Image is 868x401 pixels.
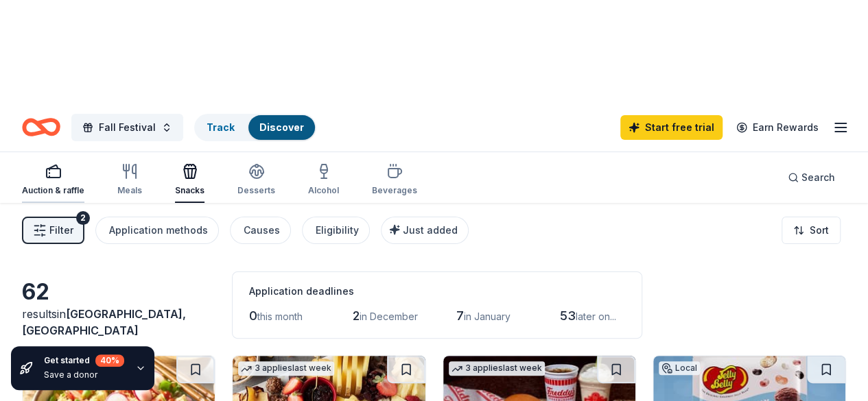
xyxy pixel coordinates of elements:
span: Search [801,169,835,186]
div: Alcohol [308,185,339,196]
span: [GEOGRAPHIC_DATA], [GEOGRAPHIC_DATA] [22,307,186,337]
span: 0 [249,308,257,323]
div: Snacks [175,185,204,196]
span: 7 [456,308,464,323]
span: Just added [403,224,458,236]
button: Snacks [175,158,204,203]
div: Beverages [372,185,417,196]
button: Desserts [237,158,275,203]
div: 40 % [95,354,124,367]
div: Local [659,361,700,375]
div: Get started [44,354,124,367]
span: this month [257,311,303,322]
div: 2 [76,211,90,225]
span: Filter [49,222,73,239]
button: Eligibility [302,217,370,244]
div: Auction & raffle [22,185,84,196]
a: Earn Rewards [728,115,827,140]
span: later on... [576,311,616,322]
span: 2 [353,308,360,323]
a: Discover [259,121,304,133]
div: Causes [244,222,280,239]
div: results [22,306,215,339]
button: Search [777,164,846,191]
span: in December [360,311,418,322]
div: Meals [117,185,142,196]
a: Start free trial [620,115,723,140]
button: Fall Festival [71,114,183,141]
button: Just added [381,217,469,244]
button: Beverages [372,158,417,203]
span: Sort [810,222,829,239]
div: 3 applies last week [449,361,545,376]
button: Auction & raffle [22,158,84,203]
button: Meals [117,158,142,203]
div: Save a donor [44,369,124,380]
button: Application methods [95,217,219,244]
button: Sort [782,217,841,244]
div: 3 applies last week [238,361,334,376]
span: in [22,307,186,337]
div: 62 [22,278,215,306]
button: Causes [230,217,291,244]
div: Application methods [109,222,208,239]
span: in January [464,311,511,322]
div: Eligibility [316,222,359,239]
div: Application deadlines [249,283,625,300]
div: Desserts [237,185,275,196]
button: Filter2 [22,217,84,244]
a: Home [22,111,60,143]
button: Alcohol [308,158,339,203]
button: TrackDiscover [194,114,316,141]
span: 53 [560,308,576,323]
span: Fall Festival [99,119,156,136]
a: Track [207,121,235,133]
